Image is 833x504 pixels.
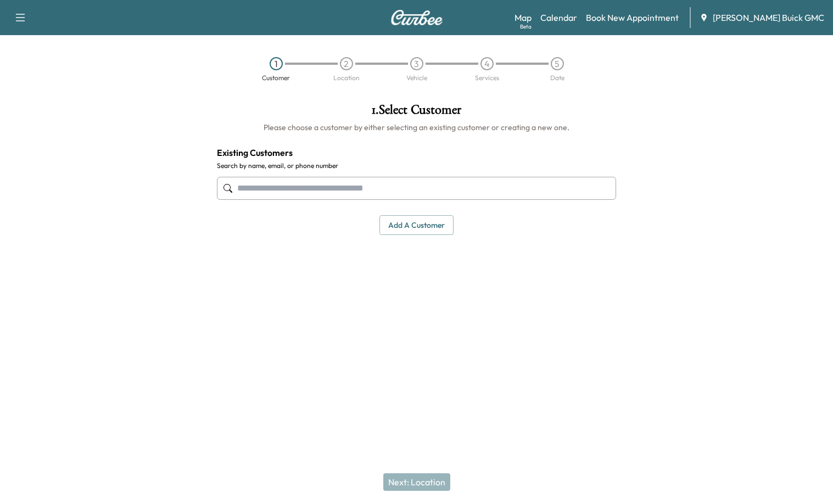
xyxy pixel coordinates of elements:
div: 2 [340,57,353,70]
label: Search by name, email, or phone number [217,161,616,170]
div: Vehicle [406,75,427,81]
div: Date [550,75,564,81]
a: Book New Appointment [586,11,679,24]
h6: Please choose a customer by either selecting an existing customer or creating a new one. [217,122,616,133]
div: 5 [551,57,564,70]
div: Beta [520,23,532,31]
h1: 1 . Select Customer [217,103,616,122]
h4: Existing Customers [217,146,616,159]
a: Calendar [540,11,577,24]
div: Location [333,75,360,81]
a: MapBeta [515,11,532,24]
img: Curbee Logo [390,10,443,25]
div: 4 [480,57,494,70]
div: 1 [270,57,283,70]
div: Services [475,75,499,81]
button: Add a customer [379,215,454,236]
div: Customer [262,75,290,81]
div: 3 [410,57,423,70]
span: [PERSON_NAME] Buick GMC [713,11,824,24]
